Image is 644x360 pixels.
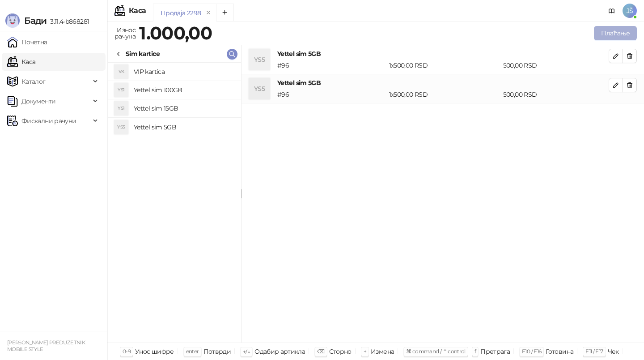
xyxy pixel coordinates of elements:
[501,90,610,99] div: 500,00 RSD
[317,348,324,355] span: ⌫
[108,63,241,343] div: grid
[249,49,270,70] div: YS5
[480,346,510,357] div: Претрага
[113,24,137,42] div: Износ рачуна
[7,339,85,352] small: [PERSON_NAME] PREDUZETNIK MOBILE STYLE
[277,78,609,88] h4: Yettel sim 5GB
[522,348,541,355] span: F10 / F16
[135,346,174,357] div: Унос шифре
[387,90,501,99] div: 1 x 500,00 RSD
[134,83,234,97] h4: Yettel sim 100GB
[134,120,234,134] h4: Yettel sim 5GB
[114,83,128,97] div: YS1
[364,348,366,355] span: +
[161,8,201,18] div: Продаја 2298
[203,346,231,357] div: Потврди
[605,4,619,18] a: Документација
[254,346,305,357] div: Одабир артикла
[21,73,46,90] span: Каталог
[134,64,234,79] h4: VIP kartica
[475,348,476,355] span: f
[594,26,637,40] button: Плаћање
[186,348,199,355] span: enter
[129,7,146,14] div: Каса
[277,49,609,59] h4: Yettel sim 5GB
[139,22,212,44] strong: 1.000,00
[114,64,128,79] div: VK
[216,4,234,21] button: Add tab
[7,53,35,71] a: Каса
[329,346,352,357] div: Сторно
[371,346,394,357] div: Измена
[134,101,234,116] h4: Yettel sim 15GB
[608,346,619,357] div: Чек
[203,9,214,17] button: remove
[623,4,637,18] span: JŠ
[546,346,573,357] div: Готовина
[406,348,466,355] span: ⌘ command / ⌃ control
[123,348,131,355] span: 0-9
[275,90,387,99] div: # 96
[501,60,610,70] div: 500,00 RSD
[21,112,76,130] span: Фискални рачуни
[114,120,128,134] div: YS5
[7,33,47,51] a: Почетна
[387,60,501,70] div: 1 x 500,00 RSD
[47,17,89,26] span: 3.11.4-b868281
[243,348,250,355] span: ↑/↓
[126,49,160,59] div: Sim kartice
[585,348,603,355] span: F11 / F17
[275,60,387,70] div: # 96
[114,101,128,116] div: YS1
[5,13,20,28] img: Logo
[249,78,270,99] div: YS5
[24,15,47,26] span: Бади
[21,92,55,110] span: Документи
